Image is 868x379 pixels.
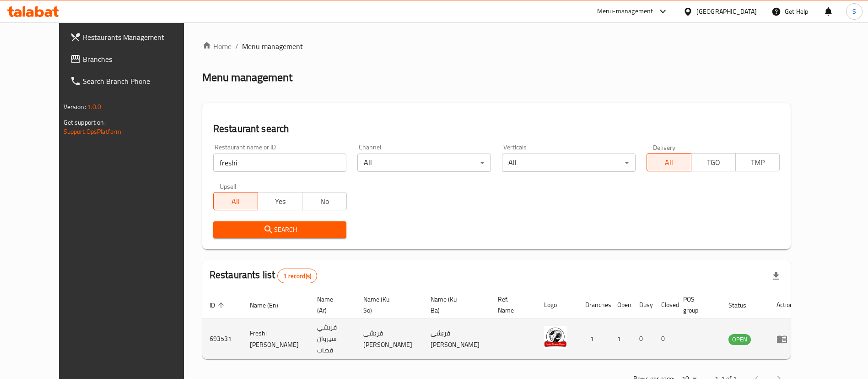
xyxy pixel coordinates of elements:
th: Branches [578,291,610,319]
h2: Restaurant search [213,122,780,136]
span: All [651,156,688,169]
button: TGO [691,153,736,171]
span: Name (Ku-Ba) [431,294,480,316]
td: Freshi [PERSON_NAME] [243,319,310,359]
span: Search Branch Phone [83,76,197,87]
span: Yes [262,195,299,208]
th: Action [769,291,801,319]
th: Logo [537,291,578,319]
span: No [306,195,343,208]
nav: breadcrumb [202,41,791,52]
div: Menu [776,334,793,345]
button: All [647,153,691,171]
span: Status [728,300,758,311]
span: Version: [64,101,86,113]
div: All [502,154,636,172]
span: Name (En) [250,300,290,311]
span: ID [210,300,227,311]
h2: Menu management [202,70,292,85]
td: 693531 [202,319,243,359]
a: Search Branch Phone [63,70,204,92]
td: 0 [632,319,654,359]
span: S [852,6,856,16]
span: TMP [739,156,776,169]
label: Upsell [220,183,237,189]
a: Branches [63,48,204,70]
span: POS group [683,294,710,316]
li: / [235,41,238,52]
td: فرێشی [PERSON_NAME] [423,319,491,359]
span: Restaurants Management [83,32,197,43]
a: Support.OpsPlatform [64,126,122,137]
label: Delivery [653,144,676,150]
span: OPEN [728,334,751,345]
td: فرێشی [PERSON_NAME] [356,319,423,359]
span: Ref. Name [498,294,526,316]
span: 1 record(s) [278,272,317,280]
h2: Restaurants list [210,268,317,283]
button: No [302,192,347,210]
th: Closed [654,291,676,319]
span: Search [221,224,340,236]
td: 1 [610,319,632,359]
img: Freshi Sirwan Qasab [544,326,567,349]
th: Open [610,291,632,319]
td: فريشي سیروان قصاب [310,319,356,359]
button: Yes [258,192,302,210]
span: Name (Ku-So) [363,294,412,316]
div: [GEOGRAPHIC_DATA] [696,6,757,16]
table: enhanced table [202,291,801,359]
span: Name (Ar) [317,294,345,316]
div: Menu-management [597,6,653,17]
button: Search [213,221,347,238]
a: Home [202,41,232,52]
input: Search for restaurant name or ID.. [213,154,347,172]
a: Restaurants Management [63,26,204,48]
div: OPEN [728,334,751,345]
button: All [213,192,258,210]
span: Menu management [242,41,303,52]
button: TMP [735,153,780,171]
span: 1.0.0 [87,101,102,113]
span: All [217,195,254,208]
td: 1 [578,319,610,359]
td: 0 [654,319,676,359]
div: All [357,154,491,172]
div: Total records count [277,269,317,283]
th: Busy [632,291,654,319]
span: Get support on: [64,116,106,128]
div: Export file [765,265,787,287]
span: TGO [695,156,732,169]
span: Branches [83,54,197,65]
